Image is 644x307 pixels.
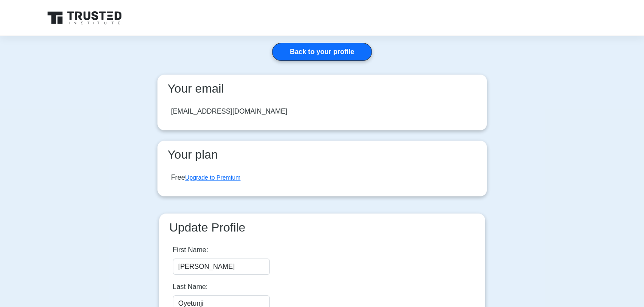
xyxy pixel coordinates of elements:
[185,174,240,181] a: Upgrade to Premium
[164,147,480,162] h3: Your plan
[171,172,241,183] div: Free
[171,106,287,117] div: [EMAIL_ADDRESS][DOMAIN_NAME]
[173,282,208,292] label: Last Name:
[272,43,372,61] a: Back to your profile
[173,245,209,255] label: First Name:
[166,220,478,235] h3: Update Profile
[164,81,480,96] h3: Your email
